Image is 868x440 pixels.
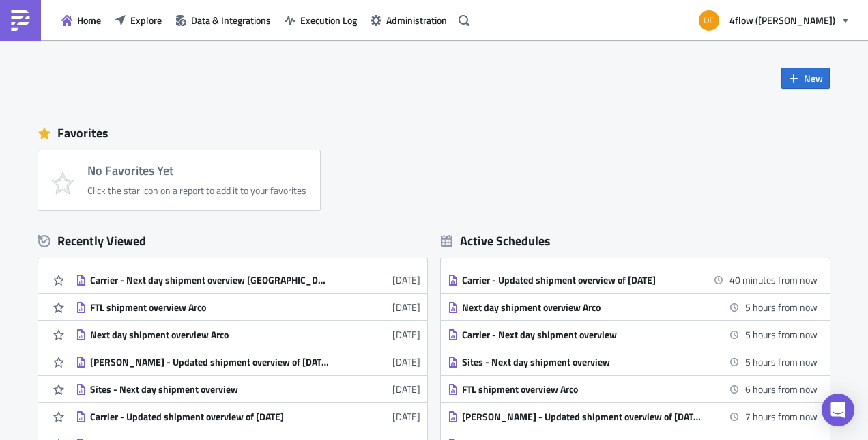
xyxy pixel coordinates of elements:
[448,294,818,320] a: Next day shipment overview Arco5 hours from now
[392,300,420,314] time: 2025-08-13T07:47:12Z
[781,68,830,89] button: New
[462,274,701,286] div: Carrier - Updated shipment overview of [DATE]
[191,13,271,27] span: Data & Integrations
[90,411,329,423] div: Carrier - Updated shipment overview of [DATE]
[130,13,162,27] span: Explore
[392,382,420,396] time: 2025-06-10T14:16:38Z
[745,382,818,396] time: 2025-10-01 16:00
[386,13,447,27] span: Administration
[76,348,420,375] a: [PERSON_NAME] - Updated shipment overview of [DATE][DATE]
[392,327,420,342] time: 2025-08-04T08:06:55Z
[77,13,101,27] span: Home
[38,231,427,251] div: Recently Viewed
[87,164,306,178] h4: No Favorites Yet
[441,233,551,249] div: Active Schedules
[462,329,701,341] div: Carrier - Next day shipment overview
[822,394,854,426] div: Open Intercom Messenger
[745,409,818,424] time: 2025-10-01 17:00
[448,348,818,375] a: Sites - Next day shipment overview5 hours from now
[392,273,420,287] time: 2025-09-03T13:15:38Z
[76,294,420,320] a: FTL shipment overview Arco[DATE]
[108,10,169,31] button: Explore
[745,327,818,342] time: 2025-10-01 15:45
[76,403,420,430] a: Carrier - Updated shipment overview of [DATE][DATE]
[90,274,329,286] div: Carrier - Next day shipment overview [GEOGRAPHIC_DATA]
[804,71,823,85] span: New
[38,123,830,143] div: Favorites
[729,13,835,27] span: 4flow ([PERSON_NAME])
[745,300,818,314] time: 2025-10-01 15:00
[10,10,31,31] img: PushMetrics
[462,356,701,368] div: Sites - Next day shipment overview
[300,13,357,27] span: Execution Log
[76,266,420,293] a: Carrier - Next day shipment overview [GEOGRAPHIC_DATA][DATE]
[729,273,818,287] time: 2025-10-01 11:00
[392,355,420,369] time: 2025-06-12T15:41:01Z
[90,383,329,396] div: Sites - Next day shipment overview
[392,409,420,424] time: 2025-05-28T09:00:24Z
[55,10,108,31] button: Home
[691,5,858,36] button: 4flow ([PERSON_NAME])
[364,10,454,31] button: Administration
[448,266,818,293] a: Carrier - Updated shipment overview of [DATE]40 minutes from now
[448,403,818,430] a: [PERSON_NAME] - Updated shipment overview of [DATE]7 hours from now
[87,184,306,197] div: Click the star icon on a report to add it to your favorites
[448,376,818,402] a: FTL shipment overview Arco6 hours from now
[90,356,329,368] div: [PERSON_NAME] - Updated shipment overview of [DATE]
[169,10,278,31] button: Data & Integrations
[76,376,420,402] a: Sites - Next day shipment overview[DATE]
[278,10,364,31] button: Execution Log
[462,411,701,423] div: [PERSON_NAME] - Updated shipment overview of [DATE]
[462,383,701,396] div: FTL shipment overview Arco
[745,355,818,369] time: 2025-10-01 15:45
[76,321,420,348] a: Next day shipment overview Arco[DATE]
[697,9,721,32] img: Avatar
[90,301,329,314] div: FTL shipment overview Arco
[448,321,818,348] a: Carrier - Next day shipment overview5 hours from now
[462,301,701,314] div: Next day shipment overview Arco
[90,329,329,341] div: Next day shipment overview Arco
